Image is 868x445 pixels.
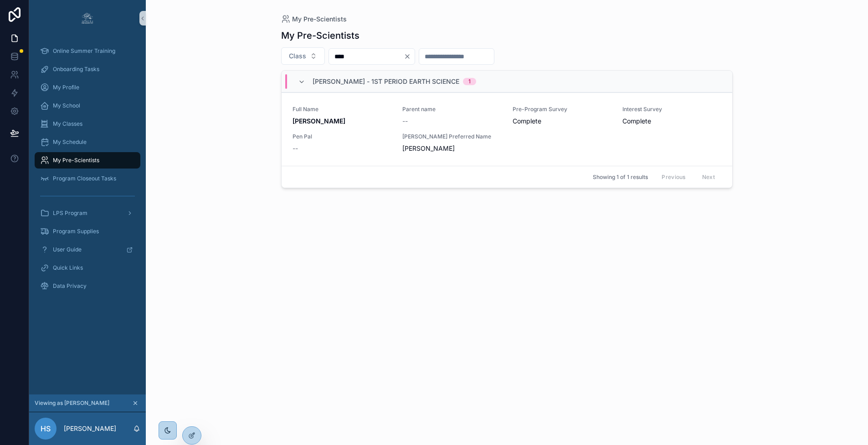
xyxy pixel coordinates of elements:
[53,84,79,91] span: My Profile
[53,228,99,235] span: Program Supplies
[622,106,721,113] span: Interest Survey
[29,36,146,306] div: scrollable content
[53,264,83,271] span: Quick Links
[35,61,140,77] a: Onboarding Tasks
[513,106,611,113] span: Pre-Program Survey
[80,11,95,26] img: App logo
[281,15,347,24] a: My Pre-Scientists
[622,117,721,126] span: Complete
[53,138,87,146] span: My Schedule
[53,210,87,217] span: LPS Program
[53,47,115,55] span: Online Summer Training
[292,15,347,24] span: My Pre-Scientists
[468,78,471,85] div: 1
[404,53,415,60] button: Clear
[35,260,140,276] a: Quick Links
[402,144,501,153] span: [PERSON_NAME]
[281,47,325,65] button: Select Button
[53,120,82,128] span: My Classes
[35,223,140,240] a: Program Supplies
[53,246,82,253] span: User Guide
[35,399,109,407] span: Viewing as [PERSON_NAME]
[53,282,87,290] span: Data Privacy
[35,241,140,258] a: User Guide
[53,175,116,182] span: Program Closeout Tasks
[35,170,140,187] a: Program Closeout Tasks
[35,152,140,169] a: My Pre-Scientists
[53,157,99,164] span: My Pre-Scientists
[41,423,51,434] span: HS
[35,79,140,96] a: My Profile
[402,117,408,126] span: --
[35,205,140,221] a: LPS Program
[593,174,648,181] span: Showing 1 of 1 results
[402,106,501,113] span: Parent name
[35,278,140,294] a: Data Privacy
[53,66,99,73] span: Onboarding Tasks
[281,29,360,42] h1: My Pre-Scientists
[35,134,140,150] a: My Schedule
[513,117,611,126] span: Complete
[293,117,345,125] strong: [PERSON_NAME]
[293,133,391,140] span: Pen Pal
[53,102,80,109] span: My School
[282,92,732,166] a: Full Name[PERSON_NAME]Parent name--Pre-Program SurveyCompleteInterest SurveyCompletePen Pal--[PER...
[35,43,140,59] a: Online Summer Training
[293,106,391,113] span: Full Name
[35,97,140,114] a: My School
[64,424,116,433] p: [PERSON_NAME]
[293,144,298,153] span: --
[402,133,501,140] span: [PERSON_NAME] Preferred Name
[35,116,140,132] a: My Classes
[289,51,306,61] span: Class
[313,77,459,86] span: [PERSON_NAME] - 1st period Earth Science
